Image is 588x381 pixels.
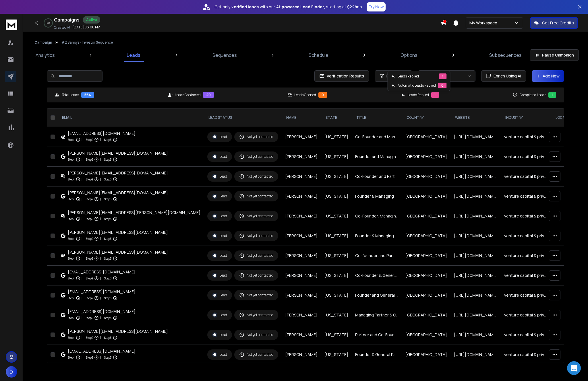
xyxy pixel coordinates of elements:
[212,352,227,357] div: Lead
[450,266,501,285] td: [URL][DOMAIN_NAME]
[352,305,402,325] td: Managing Partner & Co-Founder
[62,93,79,97] p: Total Leads
[104,196,112,202] p: Step 3
[123,48,144,62] a: Leads
[68,355,75,360] p: Step 1
[104,275,112,281] p: Step 3
[501,305,551,325] td: venture capital & private equity
[100,335,101,341] p: |
[321,167,352,186] td: [US_STATE]
[212,213,227,219] div: Lead
[321,147,352,167] td: [US_STATE]
[104,335,112,341] p: Step 3
[567,361,581,375] div: Open Intercom Messenger
[450,345,501,365] td: [URL][DOMAIN_NAME]
[68,335,75,341] p: Step 1
[282,266,321,285] td: [PERSON_NAME]
[321,246,352,266] td: [US_STATE]
[402,266,450,285] td: [GEOGRAPHIC_DATA]
[501,186,551,206] td: venture capital & private equity
[47,21,50,25] p: 0 %
[239,273,273,278] div: Not yet contacted
[212,332,227,337] div: Lead
[57,108,204,127] th: EMAIL
[305,48,332,62] a: Schedule
[68,157,75,162] p: Step 1
[321,305,352,325] td: [US_STATE]
[212,312,227,318] div: Lead
[104,236,112,242] p: Step 3
[68,275,75,281] p: Step 1
[321,345,352,365] td: [US_STATE]
[104,216,112,222] p: Step 3
[352,186,402,206] td: Founder & Managing Partner
[68,295,75,301] p: Step 1
[82,236,82,242] p: |
[239,352,273,357] div: Not yet contacted
[501,147,551,167] td: venture capital & private equity
[82,216,82,222] p: |
[175,93,201,97] p: Leads Contacted
[68,216,75,222] p: Step 1
[212,253,227,258] div: Lead
[61,40,113,45] p: #2 Sansys - Investor Sequence
[282,285,321,305] td: [PERSON_NAME]
[402,226,450,246] td: [GEOGRAPHIC_DATA]
[212,174,227,179] div: Lead
[352,147,402,167] td: Founder and Managing Partner
[324,73,364,79] span: Verification Results
[212,154,227,159] div: Lead
[282,206,321,226] td: [PERSON_NAME]
[501,266,551,285] td: venture capital & private equity
[83,16,100,24] div: Active
[100,355,101,360] p: |
[239,213,273,219] div: Not yet contacted
[231,4,259,10] strong: verified leads
[212,134,227,139] div: Lead
[321,206,352,226] td: [US_STATE]
[54,25,71,30] p: Created At:
[86,137,93,143] p: Step 2
[100,137,101,143] p: |
[402,186,450,206] td: [GEOGRAPHIC_DATA]
[68,256,75,261] p: Step 1
[321,186,352,206] td: [US_STATE]
[352,167,402,186] td: Co-Founder and Partner
[104,355,112,360] p: Step 3
[282,127,321,147] td: [PERSON_NAME]
[282,325,321,345] td: [PERSON_NAME]
[100,295,101,301] p: |
[68,309,136,314] div: [EMAIL_ADDRESS][DOMAIN_NAME]
[68,269,136,275] div: [EMAIL_ADDRESS][DOMAIN_NAME]
[239,194,273,199] div: Not yet contacted
[100,275,101,281] p: |
[100,256,101,261] p: |
[100,315,101,321] p: |
[530,49,579,61] button: Pause Campaign
[86,335,93,341] p: Step 2
[450,147,501,167] td: [URL][DOMAIN_NAME]
[212,273,227,278] div: Lead
[6,366,17,378] button: D
[68,131,136,136] div: [EMAIL_ADDRESS][DOMAIN_NAME]
[486,48,525,62] a: Subsequences
[86,256,93,261] p: Step 2
[239,134,273,139] div: Not yet contacted
[82,137,82,143] p: |
[501,345,551,365] td: venture capital & private equity
[282,108,321,127] th: NAME
[239,312,273,318] div: Not yet contacted
[239,233,273,238] div: Not yet contacted
[352,246,402,266] td: Co-founder and Partner
[282,186,321,206] td: [PERSON_NAME]
[501,285,551,305] td: venture capital & private equity
[352,226,402,246] td: Founder & Managing Partner
[68,137,75,143] p: Step 1
[54,16,80,23] h1: Campaigns
[402,108,450,127] th: Country
[352,206,402,226] td: Co-Founder, Managing Partner
[402,206,450,226] td: [GEOGRAPHIC_DATA]
[127,52,140,59] p: Leads
[104,137,112,143] p: Step 3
